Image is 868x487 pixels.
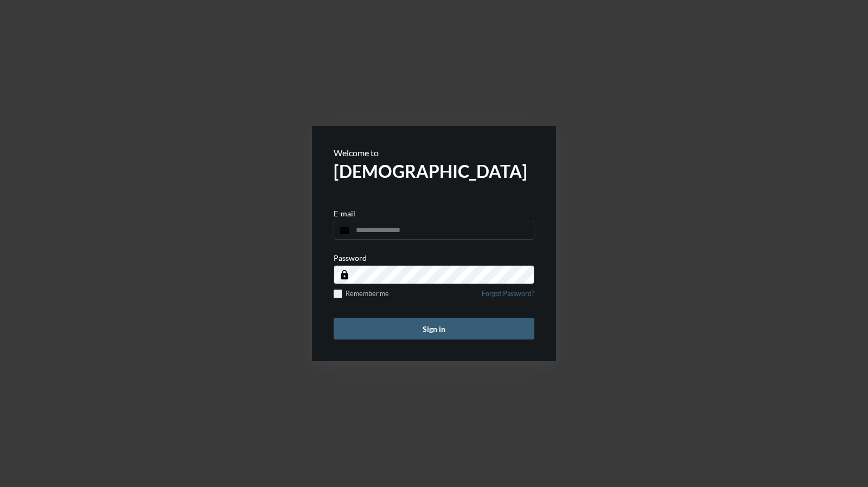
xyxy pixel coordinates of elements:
p: Password [334,253,367,262]
p: E-mail [334,209,355,218]
p: Welcome to [334,148,534,158]
h2: [DEMOGRAPHIC_DATA] [334,161,534,182]
a: Forgot Password? [482,290,534,304]
label: Remember me [334,290,389,298]
button: Sign in [334,318,534,339]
